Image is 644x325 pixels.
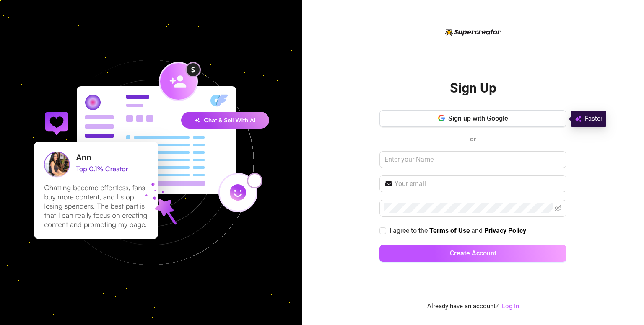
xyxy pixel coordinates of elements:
span: eye-invisible [555,205,561,212]
a: Terms of Use [429,227,470,235]
span: and [471,227,484,235]
img: logo-BBDzfeDw.svg [445,28,501,36]
span: Sign up with Google [448,114,508,122]
strong: Terms of Use [429,227,470,235]
img: svg%3e [575,114,582,124]
span: or [470,135,476,143]
h2: Sign Up [450,80,496,97]
img: signup-background-D0MIrEPF.svg [6,18,296,307]
a: Log In [502,302,519,310]
input: Enter your Name [379,151,566,168]
span: I agree to the [390,227,429,235]
a: Privacy Policy [484,227,526,235]
input: Your email [395,179,561,189]
button: Sign up with Google [379,110,566,127]
span: Faster [585,114,602,124]
span: Create Account [450,249,496,257]
a: Log In [502,302,519,312]
span: Already have an account? [427,302,499,312]
strong: Privacy Policy [484,227,526,235]
button: Create Account [379,245,566,262]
